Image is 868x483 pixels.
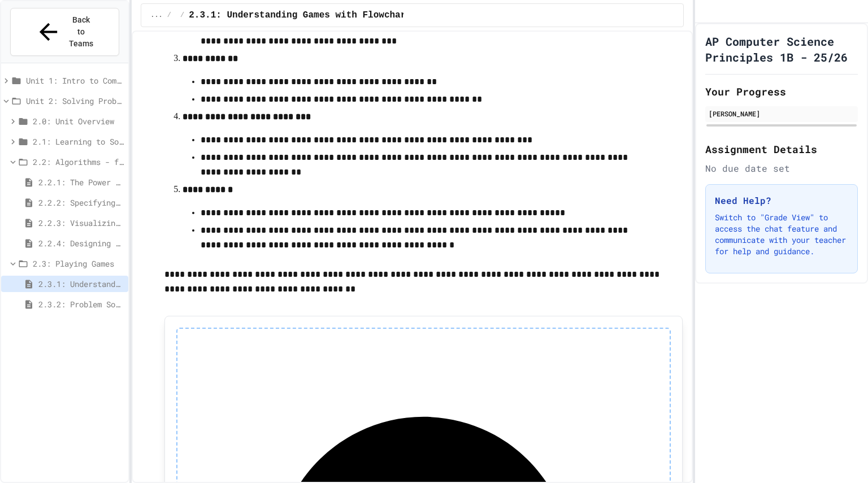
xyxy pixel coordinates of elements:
span: 2.3.1: Understanding Games with Flowcharts [189,8,416,22]
span: Unit 2: Solving Problems in Computer Science [26,95,124,107]
span: 2.3.1: Understanding Games with Flowcharts [38,278,124,290]
button: Back to Teams [10,8,119,56]
h3: Need Help? [715,194,848,207]
span: Back to Teams [68,14,95,50]
h2: Assignment Details [705,141,858,157]
span: 2.2.1: The Power of Algorithms [38,176,124,188]
h2: Your Progress [705,84,858,99]
div: No due date set [705,162,858,175]
span: 2.2.3: Visualizing Logic with Flowcharts [38,217,124,229]
span: / [167,11,171,20]
p: Switch to "Grade View" to access the chat feature and communicate with your teacher for help and ... [715,212,848,257]
span: 2.1: Learning to Solve Hard Problems [33,136,124,147]
span: 2.3.2: Problem Solving Reflection [38,298,124,310]
div: [PERSON_NAME] [709,108,854,119]
span: Unit 1: Intro to Computer Science [26,75,124,86]
span: 2.3: Playing Games [33,258,124,269]
span: 2.0: Unit Overview [33,115,124,127]
span: ... [150,11,163,20]
span: 2.2.4: Designing Flowcharts [38,237,124,249]
span: 2.2.2: Specifying Ideas with Pseudocode [38,197,124,208]
span: 2.2: Algorithms - from Pseudocode to Flowcharts [33,156,124,168]
h1: AP Computer Science Principles 1B - 25/26 [705,33,858,65]
span: / [180,11,184,20]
